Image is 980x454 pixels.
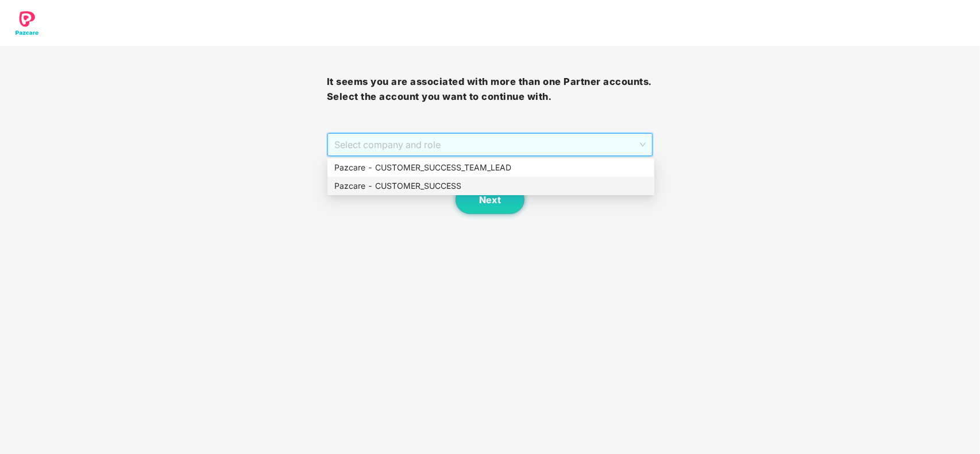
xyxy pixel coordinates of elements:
[334,180,647,192] div: Pazcare - CUSTOMER_SUCCESS
[327,158,654,177] div: Pazcare - CUSTOMER_SUCCESS_TEAM_LEAD
[456,185,524,214] button: Next
[327,177,654,195] div: Pazcare - CUSTOMER_SUCCESS
[327,75,654,104] h3: It seems you are associated with more than one Partner accounts. Select the account you want to c...
[479,195,501,205] span: Next
[334,134,646,156] span: Select company and role
[334,161,647,174] div: Pazcare - CUSTOMER_SUCCESS_TEAM_LEAD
